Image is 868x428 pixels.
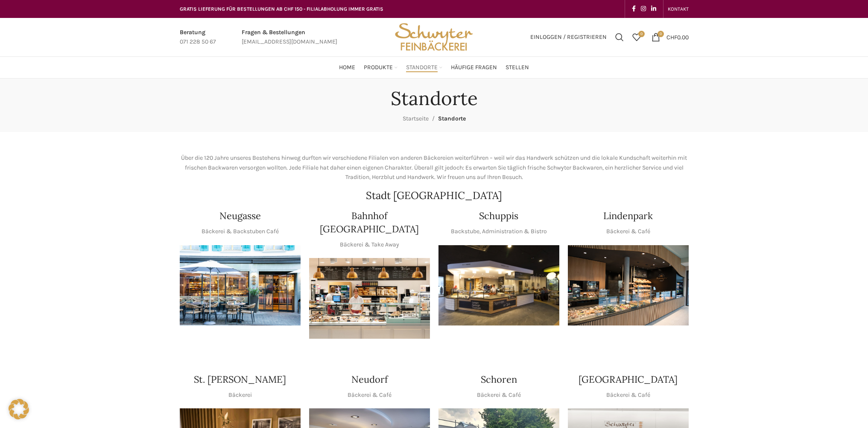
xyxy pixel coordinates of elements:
[180,191,689,201] h2: Stadt [GEOGRAPHIC_DATA]
[611,29,628,46] a: Suchen
[568,245,689,326] img: 017-e1571925257345
[638,3,649,15] a: Instagram social link
[481,373,517,386] h4: Schoren
[339,59,355,76] a: Home
[348,390,392,400] p: Bäckerei & Café
[506,59,529,76] a: Stellen
[339,64,355,72] span: Home
[406,59,442,76] a: Standorte
[219,209,261,223] h4: Neugasse
[477,390,521,400] p: Bäckerei & Café
[406,64,438,72] span: Standorte
[180,28,216,47] a: Infobox link
[647,29,693,46] a: 0 CHF0.00
[668,6,689,12] span: KONTAKT
[228,390,252,400] p: Bäckerei
[629,3,638,15] a: Facebook social link
[479,209,518,223] h4: Schuppis
[638,31,645,37] span: 0
[668,0,689,18] a: KONTAKT
[666,33,689,41] bdi: 0.00
[180,245,301,326] img: Neugasse
[180,153,689,182] p: Über die 120 Jahre unseres Bestehens hinweg durften wir verschiedene Filialen von anderen Bäckere...
[451,64,497,72] span: Häufige Fragen
[438,115,466,122] span: Standorte
[606,227,650,236] p: Bäckerei & Café
[526,29,611,46] a: Einloggen / Registrieren
[242,28,337,47] a: Infobox link
[530,34,607,40] span: Einloggen / Registrieren
[603,209,653,223] h4: Lindenpark
[438,245,559,326] img: 150130-Schwyter-013
[364,59,397,76] a: Produkte
[403,115,429,122] a: Startseite
[392,18,476,56] img: Bäckerei Schwyter
[175,59,693,76] div: Main navigation
[309,209,430,236] h4: Bahnhof [GEOGRAPHIC_DATA]
[658,31,664,37] span: 0
[180,6,383,12] span: GRATIS LIEFERUNG FÜR BESTELLUNGEN AB CHF 150 - FILIALABHOLUNG IMMER GRATIS
[309,258,430,339] img: Bahnhof St. Gallen
[451,59,497,76] a: Häufige Fragen
[579,373,678,386] h4: [GEOGRAPHIC_DATA]
[628,29,645,46] div: Meine Wunschliste
[351,373,388,386] h4: Neudorf
[392,33,476,40] a: Site logo
[202,227,279,236] p: Bäckerei & Backstuben Café
[649,3,659,15] a: Linkedin social link
[663,0,693,18] div: Secondary navigation
[340,240,399,249] p: Bäckerei & Take Away
[194,373,286,386] h4: St. [PERSON_NAME]
[628,29,645,46] a: 0
[666,33,677,41] span: CHF
[606,390,650,400] p: Bäckerei & Café
[364,64,393,72] span: Produkte
[506,64,529,72] span: Stellen
[391,87,478,110] h1: Standorte
[451,227,547,236] p: Backstube, Administration & Bistro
